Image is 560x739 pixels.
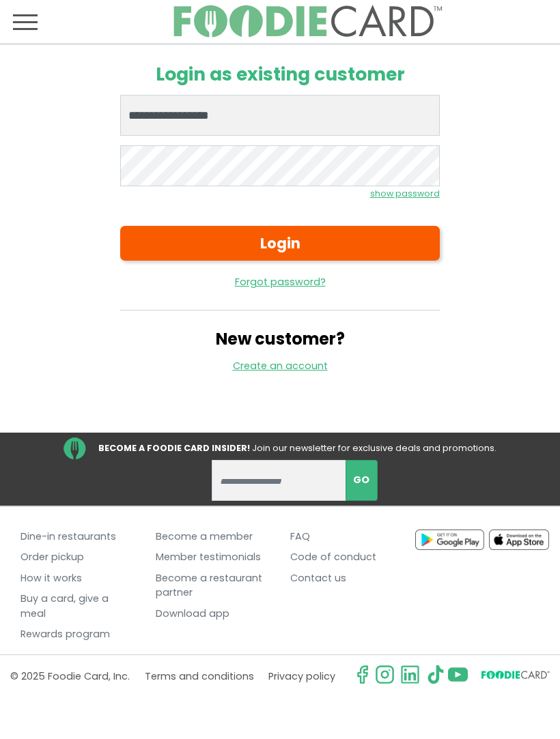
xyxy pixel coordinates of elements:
span: Join our newsletter for exclusive deals and promotions. [252,442,496,454]
a: Become a restaurant partner [156,568,270,603]
img: youtube.svg [448,665,468,684]
a: Terms and conditions [145,665,254,689]
a: Contact us [290,568,405,588]
img: FoodieCard; Eat, Drink, Save, Donate [172,5,443,38]
a: Dine-in restaurants [20,527,135,547]
svg: FoodieCard [481,671,550,684]
button: subscribe [346,460,378,501]
a: Code of conduct [290,547,405,568]
img: tiktok.svg [426,665,446,684]
h1: Login as existing customer [120,63,439,85]
a: Forgot password? [120,275,439,290]
a: Download app [156,603,270,624]
a: FAQ [290,527,405,547]
input: enter email address [212,460,346,501]
a: Rewards program [20,624,135,644]
h2: New customer? [120,330,439,349]
a: Privacy policy [268,665,335,689]
button: Login [120,226,439,261]
svg: check us out on facebook [352,665,372,684]
img: linkedin.svg [400,665,420,684]
a: Become a member [156,527,270,547]
a: How it works [20,568,135,588]
a: Buy a card, give a meal [20,589,135,624]
p: © 2025 Foodie Card, Inc. [10,665,130,689]
a: Create an account [233,359,328,373]
a: Member testimonials [156,547,270,568]
strong: BECOME A FOODIE CARD INSIDER! [98,442,250,454]
small: show password [370,188,440,199]
a: Order pickup [20,547,135,568]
